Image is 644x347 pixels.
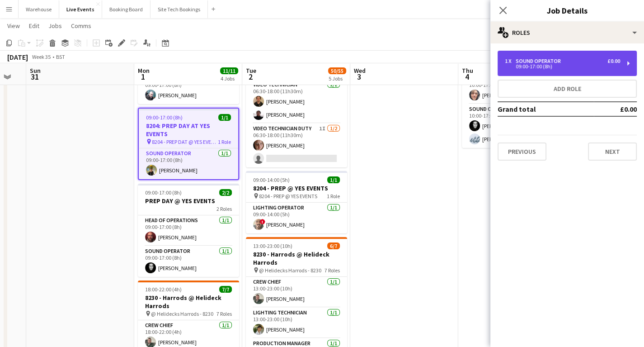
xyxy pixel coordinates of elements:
[516,58,564,64] div: Sound Operator
[136,71,150,82] span: 1
[138,294,239,310] h3: 8230 - Harrods @ Helideck Harrods
[218,138,231,145] span: 1 Role
[216,205,232,212] span: 2 Roles
[490,5,644,16] h3: Job Details
[30,53,52,60] span: Week 35
[246,171,347,233] app-job-card: 09:00-14:00 (5h)1/18204 - PREP @ YES EVENTS 8204 - PREP @ YES EVENTS1 RoleLighting Operator1/109:...
[354,67,366,75] span: Wed
[246,67,256,75] span: Tue
[607,58,620,64] div: £0.00
[71,22,91,30] span: Comms
[462,104,563,148] app-card-role: Sound Operator2/210:00-17:00 (7h)[PERSON_NAME][PERSON_NAME]
[59,0,102,18] button: Live Events
[462,73,563,104] app-card-role: Lighting Operator1/110:00-17:00 (7h)[PERSON_NAME]
[139,122,238,138] h3: 8204: PREP DAY AT YES EVENTS
[146,114,183,121] span: 09:00-17:00 (8h)
[218,114,231,121] span: 1/1
[498,102,594,116] td: Grand total
[150,0,208,18] button: Site Tech Bookings
[220,67,238,74] span: 11/11
[246,203,347,233] app-card-role: Lighting Operator1/109:00-14:00 (5h)![PERSON_NAME]
[30,67,41,75] span: Sun
[259,193,317,200] span: 8204 - PREP @ YES EVENTS
[138,197,239,205] h3: PREP DAY @ YES EVENTS
[246,277,347,308] app-card-role: Crew Chief1/113:00-23:00 (10h)[PERSON_NAME]
[327,193,340,200] span: 1 Role
[4,20,24,32] a: View
[505,64,620,69] div: 09:00-17:00 (8h)
[246,80,347,124] app-card-role: Video Technician2/206:30-18:00 (11h30m)[PERSON_NAME][PERSON_NAME]
[324,267,340,274] span: 7 Roles
[139,148,238,179] app-card-role: Sound Operator1/109:00-17:00 (8h)[PERSON_NAME]
[329,75,346,82] div: 5 Jobs
[246,124,347,167] app-card-role: Video Technician Duty1I1/206:30-18:00 (11h30m)[PERSON_NAME]
[246,308,347,338] app-card-role: Lighting Technician1/113:00-23:00 (10h)[PERSON_NAME]
[19,0,59,18] button: Warehouse
[328,67,346,74] span: 50/55
[138,215,239,246] app-card-role: Head of Operations1/109:00-17:00 (8h)[PERSON_NAME]
[45,20,66,32] a: Jobs
[221,75,238,82] div: 4 Jobs
[462,67,473,75] span: Thu
[246,250,347,266] h3: 8230 - Harrods @ Helideck Harrods
[145,189,182,196] span: 09:00-17:00 (8h)
[151,310,213,317] span: @ Helidecks Harrods - 8230
[25,20,43,32] a: Edit
[462,33,563,148] app-job-card: 10:00-17:00 (7h)3/3PREP - 7615 - [PERSON_NAME] Designs Ltd @ [GEOGRAPHIC_DATA] @ Yes - 76152 Role...
[253,242,292,249] span: 13:00-23:00 (10h)
[28,71,41,82] span: 31
[138,67,150,75] span: Mon
[505,58,516,64] div: 1 x
[138,184,239,277] app-job-card: 09:00-17:00 (8h)2/2PREP DAY @ YES EVENTS2 RolesHead of Operations1/109:00-17:00 (8h)[PERSON_NAME]...
[138,108,239,180] app-job-card: 09:00-17:00 (8h)1/18204: PREP DAY AT YES EVENTS 8204 - PREP DAT @ YES EVENTS1 RoleSound Operator1...
[498,143,546,161] button: Previous
[498,80,637,98] button: Add role
[7,22,20,30] span: View
[216,310,232,317] span: 7 Roles
[246,184,347,192] h3: 8204 - PREP @ YES EVENTS
[67,20,95,32] a: Comms
[327,176,340,183] span: 1/1
[246,33,347,167] app-job-card: 06:30-18:00 (11h30m)21/238180 - [GEOGRAPHIC_DATA] @ [GEOGRAPHIC_DATA] @ [GEOGRAPHIC_DATA] - 81801...
[244,71,256,82] span: 2
[253,176,290,183] span: 09:00-14:00 (5h)
[327,242,340,249] span: 6/7
[138,73,239,104] app-card-role: Video Operator1/109:00-17:00 (8h)[PERSON_NAME]
[102,0,150,18] button: Booking Board
[490,22,644,43] div: Roles
[152,138,218,145] span: 8204 - PREP DAT @ YES EVENTS
[29,22,39,30] span: Edit
[353,71,366,82] span: 3
[260,219,265,224] span: !
[138,246,239,277] app-card-role: Sound Operator1/109:00-17:00 (8h)[PERSON_NAME]
[259,267,321,274] span: @ Helidecks Harrods - 8230
[48,22,62,30] span: Jobs
[7,52,28,62] div: [DATE]
[145,286,182,293] span: 18:00-22:00 (4h)
[594,102,637,116] td: £0.00
[588,143,637,161] button: Next
[461,71,473,82] span: 4
[219,286,232,293] span: 7/7
[219,189,232,196] span: 2/2
[56,53,65,60] div: BST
